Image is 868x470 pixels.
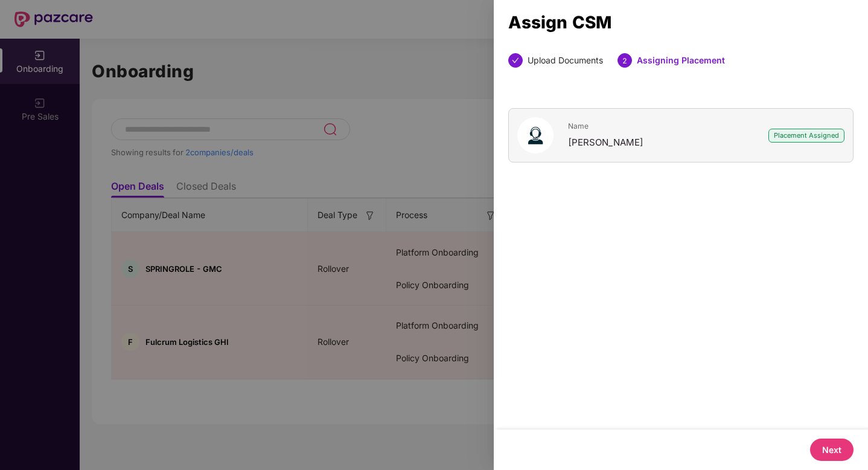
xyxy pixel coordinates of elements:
[810,439,854,461] button: Next
[622,56,627,65] span: 2
[528,53,603,68] div: Upload Documents
[512,57,519,64] span: check
[508,16,854,29] div: Assign CSM
[568,121,643,130] span: Name
[568,137,643,148] span: [PERSON_NAME]
[637,53,725,68] div: Assigning Placement
[768,129,844,143] div: Placement Assigned
[517,117,554,153] img: svg+xml;base64,PHN2ZyB4bWxucz0iaHR0cDovL3d3dy53My5vcmcvMjAwMC9zdmciIHhtbG5zOnhsaW5rPSJodHRwOi8vd3...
